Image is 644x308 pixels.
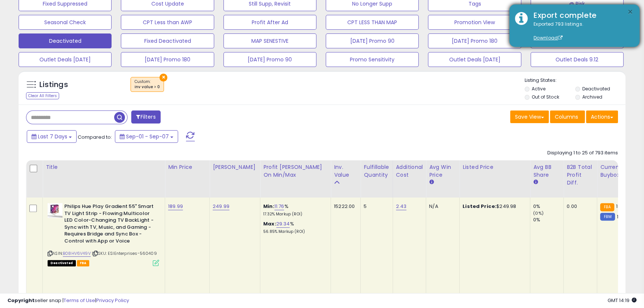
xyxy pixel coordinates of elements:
[115,130,178,143] button: Sep-01 - Sep-07
[567,163,594,187] div: B2B Total Profit Diff.
[39,80,68,90] h5: Listings
[463,203,496,210] b: Listed Price:
[48,203,159,265] div: ASIN:
[276,220,290,228] a: 29.34
[364,163,389,179] div: Fulfillable Quantity
[135,79,160,90] span: Custom:
[531,52,624,67] button: Outlet Deals 9.12
[334,203,355,210] div: 15222.00
[263,229,325,234] p: 56.85% Markup (ROI)
[26,92,59,99] div: Clear All Filters
[78,134,112,141] span: Compared to:
[213,203,229,210] a: 249.99
[334,163,357,179] div: Inv. value
[263,220,276,227] b: Max:
[528,21,634,42] div: Exported 793 listings.
[263,163,328,179] div: Profit [PERSON_NAME] on Min/Max
[46,163,162,171] div: Title
[19,33,112,48] button: Deactivated
[547,150,618,157] div: Displaying 1 to 25 of 793 items
[121,52,214,67] button: [DATE] Promo 180
[533,216,563,223] div: 0%
[223,52,316,67] button: [DATE] Promo 90
[96,297,129,304] a: Privacy Policy
[510,110,549,123] button: Save View
[428,15,521,30] button: Promotion View
[608,297,637,304] span: 2025-09-15 14:19 GMT
[263,203,325,217] div: %
[38,133,67,140] span: Last 7 Days
[533,179,538,186] small: Avg BB Share.
[582,86,610,92] label: Deactivated
[121,15,214,30] button: CPT Less than AWP
[131,110,160,123] button: Filters
[364,203,387,210] div: 5
[274,203,284,210] a: 11.76
[48,203,62,218] img: 411PcowygIL._SL40_.jpg
[326,33,419,48] button: [DATE] Promo 90
[223,15,316,30] button: Profit After Ad
[263,221,325,234] div: %
[463,203,524,210] div: $249.98
[600,213,615,221] small: FBM
[213,163,257,171] div: [PERSON_NAME]
[533,163,560,179] div: Avg BB Share
[168,163,206,171] div: Min Price
[7,297,129,304] div: seller snap | |
[326,52,419,67] button: Promo Sensitivity
[135,84,160,90] div: inv value > 0
[616,203,630,210] span: 142.12
[223,33,316,48] button: MAP SENESTIVE
[532,86,545,92] label: Active
[428,52,521,67] button: Outlet Deals [DATE]
[48,260,76,266] span: All listings that are unavailable for purchase on Amazon for any reason other than out-of-stock
[533,203,563,210] div: 0%
[428,33,521,48] button: [DATE] Promo 180
[63,250,91,257] a: B08HV6V49V
[64,297,95,304] a: Terms of Use
[7,297,35,304] strong: Copyright
[27,130,77,143] button: Last 7 Days
[550,110,585,123] button: Columns
[555,113,578,121] span: Columns
[326,15,419,30] button: CPT LESS THAN MAP
[532,94,559,100] label: Out of Stock
[396,163,423,179] div: Additional Cost
[534,35,563,41] a: Download
[528,10,634,21] div: Export complete
[429,163,456,179] div: Avg Win Price
[617,213,632,220] span: 143.95
[121,33,214,48] button: Fixed Deactivated
[64,203,155,246] b: Philips Hue Play Gradient 55" Smart TV Light Strip - Flowing Multicolor LED Color-Changing TV Bac...
[19,15,112,30] button: Seasonal Check
[160,74,167,81] button: ×
[525,77,625,84] p: Listing States:
[263,203,274,210] b: Min:
[77,260,90,266] span: FBA
[126,133,169,140] span: Sep-01 - Sep-07
[260,160,331,198] th: The percentage added to the cost of goods (COGS) that forms the calculator for Min & Max prices.
[567,203,591,210] div: 0.00
[463,163,527,171] div: Listed Price
[600,163,638,179] div: Current Buybox Price
[582,94,602,100] label: Archived
[586,110,618,123] button: Actions
[168,203,183,210] a: 189.99
[263,212,325,217] p: 17.32% Markup (ROI)
[600,203,614,211] small: FBA
[92,250,157,256] span: | SKU: ESIEnterprises-560409
[396,203,407,210] a: 2.43
[429,179,434,186] small: Avg Win Price.
[533,210,544,216] small: (0%)
[19,52,112,67] button: Outlet Deals [DATE]
[429,203,454,210] div: N/A
[627,7,633,17] button: ×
